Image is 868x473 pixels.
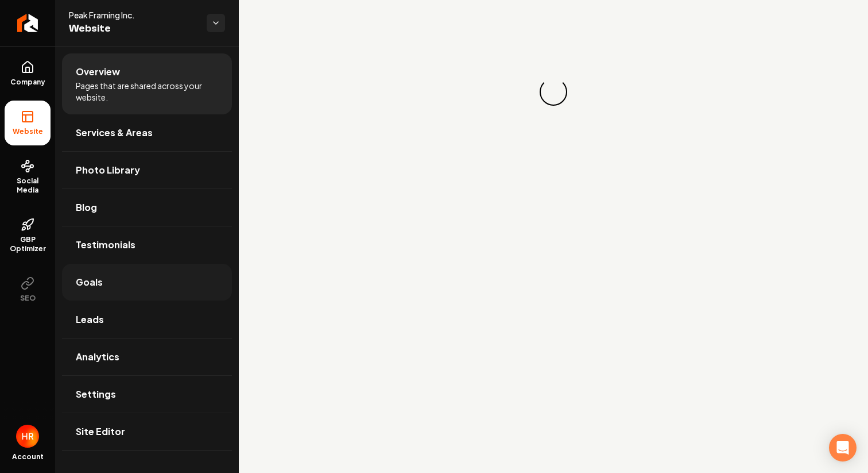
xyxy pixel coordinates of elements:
img: Hassan Rashid [16,425,39,448]
span: Photo Library [76,163,140,177]
span: Pages that are shared across your website. [76,80,218,103]
span: Settings [76,387,116,401]
a: Company [5,51,51,96]
button: SEO [5,267,51,312]
span: Testimonials [76,238,135,252]
a: Photo Library [62,152,232,189]
span: Account [12,452,44,462]
span: Services & Areas [76,126,153,140]
span: Goals [76,275,103,289]
a: Site Editor [62,413,232,450]
span: Analytics [76,350,119,364]
span: Site Editor [76,425,125,439]
a: Social Media [5,150,51,204]
a: Goals [62,264,232,301]
span: Website [69,21,197,37]
a: Leads [62,301,232,338]
a: Blog [62,189,232,226]
span: Blog [76,201,97,214]
span: Company [6,78,50,87]
img: Rebolt Logo [17,14,38,32]
a: Analytics [62,339,232,375]
a: GBP Optimizer [5,209,51,263]
div: Loading [540,78,567,106]
span: SEO [15,294,40,303]
span: Social Media [5,176,51,195]
span: Leads [76,313,104,326]
div: Open Intercom Messenger [829,434,857,462]
a: Testimonials [62,226,232,263]
span: Website [8,127,48,136]
span: GBP Optimizer [5,235,51,253]
span: Peak Framing Inc. [69,9,197,21]
a: Settings [62,376,232,413]
span: Overview [76,65,120,79]
a: Services & Areas [62,114,232,151]
button: Open user button [16,425,39,448]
